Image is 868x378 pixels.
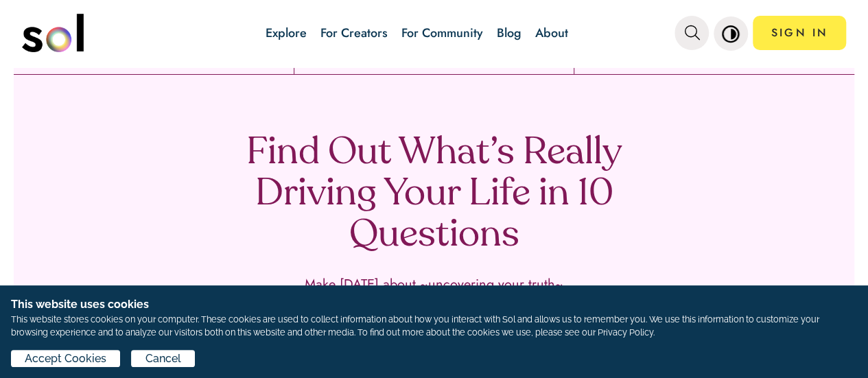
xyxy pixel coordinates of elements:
a: SIGN IN [753,16,846,50]
a: About [535,24,568,42]
a: For Community [401,24,483,42]
img: logo [22,14,84,52]
h1: Find Out What’s Really Driving Your Life in 10 Questions [232,133,637,257]
p: Make [DATE] about ~uncovering your truth~ [305,277,563,292]
a: Explore [266,24,307,42]
button: Cancel [131,350,194,367]
a: For Creators [320,24,388,42]
button: Accept Cookies [11,350,120,367]
span: Cancel [145,351,181,367]
p: This website stores cookies on your computer. These cookies are used to collect information about... [11,313,857,339]
h1: This website uses cookies [11,296,857,313]
span: Accept Cookies [25,351,106,367]
a: Blog [497,24,521,42]
nav: main navigation [22,9,847,57]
